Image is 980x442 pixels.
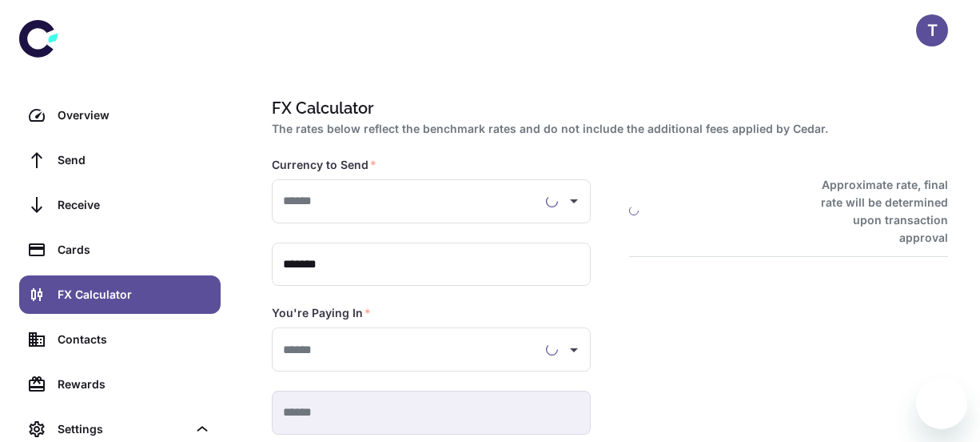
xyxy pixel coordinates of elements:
[563,190,585,212] button: Open
[804,176,948,247] h6: Approximate rate, final rate will be determined upon transaction approval
[272,305,371,321] label: You're Paying In
[58,286,211,303] div: FX Calculator
[19,96,221,135] a: Overview
[58,196,211,214] div: Receive
[916,378,967,429] iframe: Button to launch messaging window
[58,106,211,124] div: Overview
[58,376,211,393] div: Rewards
[19,365,221,404] a: Rewards
[19,141,221,179] a: Send
[272,157,376,173] label: Currency to Send
[58,241,211,259] div: Cards
[58,420,187,438] div: Settings
[563,339,585,361] button: Open
[19,320,221,359] a: Contacts
[19,231,221,269] a: Cards
[272,96,942,120] h1: FX Calculator
[19,186,221,224] a: Receive
[916,14,948,46] button: T
[58,331,211,348] div: Contacts
[58,151,211,169] div: Send
[19,275,221,314] a: FX Calculator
